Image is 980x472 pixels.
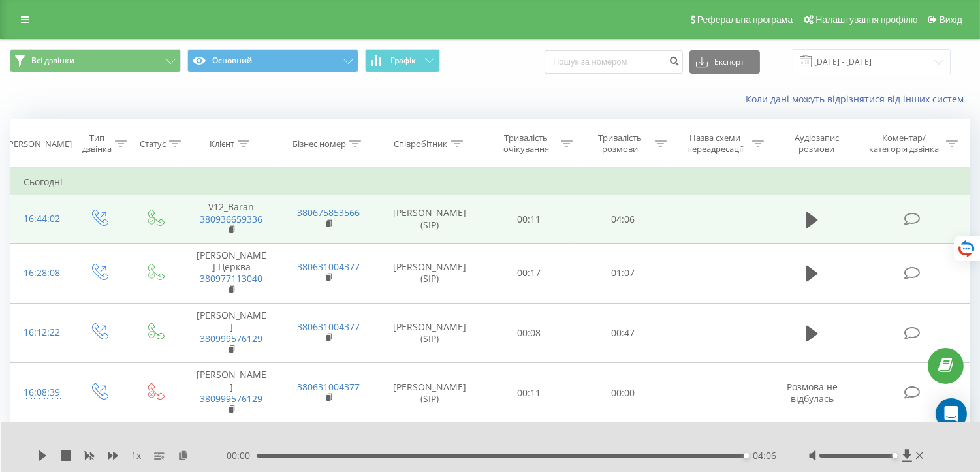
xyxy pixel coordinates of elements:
div: Статус [140,138,166,149]
div: Бізнес номер [292,138,346,149]
div: Тривалість очікування [494,133,558,155]
td: [PERSON_NAME] (SIP) [377,303,482,363]
a: 380631004377 [297,321,360,333]
span: Всі дзвінки [31,55,74,66]
div: Accessibility label [893,453,898,458]
a: 380999576129 [200,392,262,405]
a: 380936659336 [200,213,262,225]
td: [PERSON_NAME] Церква [183,243,280,303]
span: 1 x [131,449,141,462]
td: 00:17 [482,243,577,303]
a: 380999576129 [200,332,262,345]
div: Аудіозапис розмови [779,133,854,155]
td: [PERSON_NAME] (SIP) [377,243,482,303]
div: Коментар/категорія дзвінка [866,133,943,155]
td: V12_Baran [183,195,280,244]
span: 00:00 [227,449,257,462]
div: Співробітник [394,138,448,149]
button: Всі дзвінки [10,49,181,72]
td: 00:08 [482,303,577,363]
a: Коли дані можуть відрізнятися вiд інших систем [746,93,970,105]
span: 04:06 [753,449,776,462]
div: 16:08:39 [24,380,57,405]
span: Реферальна програма [697,14,793,25]
button: Графік [365,49,440,72]
a: 380631004377 [297,381,360,393]
button: Основний [187,49,358,72]
input: Пошук за номером [545,50,683,74]
td: [PERSON_NAME] (SIP) [377,363,482,423]
div: 16:44:02 [24,206,57,232]
td: 04:06 [576,195,670,244]
span: Розмова не відбулась [787,381,838,405]
span: Налаштування профілю [815,14,917,25]
span: Вихід [940,14,962,25]
td: Сьогодні [10,169,970,195]
td: 01:07 [576,243,670,303]
a: 380675853566 [297,206,360,219]
td: [PERSON_NAME] [183,363,280,423]
span: Графік [390,56,416,65]
td: 00:00 [576,363,670,423]
td: 00:47 [576,303,670,363]
div: Open Intercom Messenger [936,398,967,430]
div: Клієнт [210,138,234,149]
a: 380631004377 [297,260,360,273]
a: 380977113040 [200,272,262,285]
div: Тривалість розмови [588,133,652,155]
div: [PERSON_NAME] [6,138,72,149]
td: 00:11 [482,363,577,423]
td: [PERSON_NAME] (SIP) [377,195,482,244]
button: Експорт [689,50,760,74]
div: Назва схеми переадресації [682,133,749,155]
div: 16:12:22 [24,320,57,345]
div: Тип дзвінка [82,133,112,155]
div: Accessibility label [744,453,749,458]
td: 00:11 [482,195,577,244]
div: 16:28:08 [24,260,57,286]
td: [PERSON_NAME] [183,303,280,363]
